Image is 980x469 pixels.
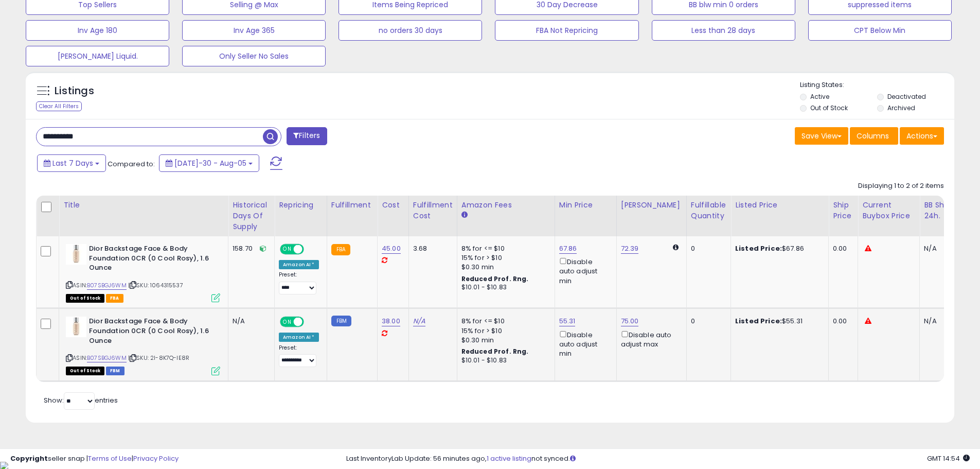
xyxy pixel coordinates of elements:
div: Listed Price [735,200,824,211]
span: | SKU: 1064315537 [128,281,183,289]
button: FBA Not Repricing [495,20,638,41]
div: 8% for <= $10 [461,244,547,253]
div: Amazon Fees [461,200,550,211]
b: Dior Backstage Face & Body Foundation 0CR (0 Cool Rosy), 1.6 Ounce [89,244,214,275]
label: Out of Stock [810,103,848,112]
button: Actions [900,127,944,145]
button: [DATE]-30 - Aug-05 [159,154,259,172]
span: All listings that are currently out of stock and unavailable for purchase on Amazon [66,294,104,303]
button: CPT Below Min [808,20,952,41]
div: Historical Days Of Supply [233,200,270,232]
a: B07SBGJ6WM [87,354,127,362]
button: Less than 28 days [652,20,795,41]
button: Last 7 Days [37,154,106,172]
div: Repricing [279,200,323,211]
span: All listings that are currently out of stock and unavailable for purchase on Amazon [66,367,104,375]
div: Disable auto adjust min [559,329,609,359]
div: $67.86 [735,244,821,253]
div: Disable auto adjust min [559,256,609,286]
small: FBM [331,316,351,326]
div: 0 [691,317,723,326]
div: Preset: [279,271,319,294]
div: 158.70 [233,244,266,253]
div: Amazon AI * [279,333,319,342]
button: no orders 30 days [338,20,482,41]
strong: Copyright [10,454,48,463]
button: Filters [287,127,327,145]
div: Fulfillment Cost [413,200,453,221]
span: ON [281,245,294,254]
span: OFF [302,245,319,254]
div: 0.00 [833,317,850,326]
div: 8% for <= $10 [461,317,547,326]
div: Cost [382,200,404,211]
div: Clear All Filters [36,101,82,111]
div: $0.30 min [461,263,547,272]
a: 75.00 [621,316,639,326]
div: Current Buybox Price [862,200,915,221]
b: Listed Price: [735,316,782,326]
b: Dior Backstage Face & Body Foundation 0CR (0 Cool Rosy), 1.6 Ounce [89,317,214,348]
small: Amazon Fees. [461,211,468,220]
label: Active [810,92,829,101]
a: 72.39 [621,244,639,254]
div: seller snap | | [10,454,179,464]
a: 45.00 [382,244,401,254]
b: Reduced Prof. Rng. [461,347,529,356]
div: Fulfillable Quantity [691,200,726,221]
a: 67.86 [559,244,577,254]
div: 15% for > $10 [461,326,547,336]
div: $0.30 min [461,336,547,345]
span: Compared to: [108,159,155,169]
div: $55.31 [735,317,821,326]
div: [PERSON_NAME] [621,200,682,211]
a: Terms of Use [88,454,132,463]
div: 15% for > $10 [461,253,547,263]
div: Preset: [279,344,319,368]
span: OFF [302,318,319,326]
div: N/A [924,317,958,326]
div: BB Share 24h. [924,200,961,221]
button: [PERSON_NAME] Liquid. [26,46,169,66]
img: 21w-whATnWL._SL40_.jpg [66,317,86,337]
span: Show: entries [44,395,118,405]
div: Fulfillment [331,200,373,211]
button: Columns [850,127,898,145]
a: B07SBGJ6WM [87,281,127,290]
button: Inv Age 180 [26,20,169,41]
div: Disable auto adjust max [621,329,679,349]
a: N/A [413,316,425,326]
div: Min Price [559,200,612,211]
div: Last InventoryLab Update: 56 minutes ago, not synced. [346,454,970,464]
div: 0.00 [833,244,850,253]
div: $10.01 - $10.83 [461,356,547,365]
div: Title [63,200,224,211]
h5: Listings [55,84,94,98]
button: Only Seller No Sales [182,46,326,66]
div: 0 [691,244,723,253]
img: 21w-whATnWL._SL40_.jpg [66,244,86,265]
div: N/A [233,317,266,326]
div: Displaying 1 to 2 of 2 items [858,181,944,191]
div: Amazon AI * [279,260,319,269]
a: 1 active listing [487,454,531,463]
div: N/A [924,244,958,253]
div: 3.68 [413,244,449,253]
div: ASIN: [66,317,220,374]
b: Reduced Prof. Rng. [461,274,529,283]
div: $10.01 - $10.83 [461,283,547,292]
button: Inv Age 365 [182,20,326,41]
b: Listed Price: [735,244,782,253]
span: Columns [857,131,889,141]
span: | SKU: 2I-8K7Q-IE8R [128,354,189,362]
span: ON [281,318,294,326]
span: FBM [106,367,124,375]
span: FBA [106,294,123,303]
a: 38.00 [382,316,400,326]
label: Deactivated [887,92,926,101]
label: Archived [887,103,915,112]
span: 2025-08-13 14:54 GMT [927,454,970,463]
button: Save View [795,127,848,145]
span: Last 7 Days [52,158,93,168]
p: Listing States: [800,80,954,90]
